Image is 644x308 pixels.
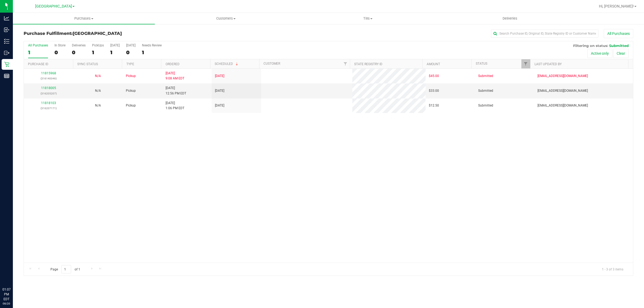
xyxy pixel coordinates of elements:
div: 1 [142,49,162,56]
span: 1 - 3 of 3 items [598,265,628,273]
span: Customers [155,16,297,21]
a: 11818103 [41,101,56,105]
a: Ordered [166,62,180,66]
span: [EMAIL_ADDRESS][DOMAIN_NAME] [537,88,588,93]
div: PickUps [92,43,104,47]
a: Last Updated By [535,62,562,66]
button: N/A [95,88,101,93]
span: [DATE] [215,88,224,93]
input: 1 [61,265,71,273]
div: 1 [92,49,104,56]
h3: Purchase Fulfillment: [24,31,227,36]
a: Amount [427,62,440,66]
a: Status [476,62,487,65]
span: [DATE] [215,103,224,108]
inline-svg: Analytics [4,16,9,21]
a: Filter [341,59,350,68]
span: Not Applicable [95,104,101,107]
inline-svg: Retail [4,62,9,67]
span: Purchases [13,16,155,21]
inline-svg: Outbound [4,50,9,56]
span: [DATE] 12:56 PM EDT [166,86,186,96]
span: Pickup [126,88,136,93]
span: [DATE] 9:08 AM EDT [166,71,184,81]
p: (316140046) [27,76,70,81]
button: Active only [587,49,612,58]
span: [EMAIL_ADDRESS][DOMAIN_NAME] [537,103,588,108]
div: 1 [110,49,120,56]
a: State Registry ID [354,62,382,66]
div: Deliveries [72,43,86,47]
span: [GEOGRAPHIC_DATA] [73,31,122,36]
button: All Purchases [604,29,633,38]
a: Sync Status [77,62,98,66]
div: Needs Review [142,43,162,47]
inline-svg: Inbound [4,27,9,32]
button: Clear [613,49,629,58]
span: Submitted [609,43,629,48]
span: Submitted [478,103,493,108]
div: 1 [28,49,48,56]
iframe: Resource center [5,265,21,281]
span: [DATE] [215,74,224,79]
div: 0 [72,49,86,56]
div: [DATE] [110,43,120,47]
span: Not Applicable [95,89,101,93]
span: Pickup [126,74,136,79]
a: 11818005 [41,86,56,90]
a: Customer [264,62,280,65]
span: Page of 1 [46,265,85,273]
input: Search Purchase ID, Original ID, State Registry ID or Customer Name... [491,30,598,38]
span: [DATE] 1:06 PM EDT [166,101,184,111]
a: Purchases [13,13,155,24]
a: Filter [521,59,530,68]
a: Tills [297,13,439,24]
a: Deliveries [439,13,581,24]
p: (316207171) [27,106,70,111]
span: Hi, [PERSON_NAME]! [599,4,634,8]
span: Pickup [126,103,136,108]
inline-svg: Inventory [4,39,9,44]
p: 08/20 [2,302,10,306]
span: Submitted [478,74,493,79]
span: Deliveries [495,16,525,21]
inline-svg: Reports [4,73,9,79]
span: Not Applicable [95,74,101,78]
a: Purchase ID [28,62,48,66]
div: 0 [54,49,65,56]
div: [DATE] [126,43,136,47]
span: [GEOGRAPHIC_DATA] [35,4,72,9]
div: All Purchases [28,43,48,47]
span: $33.00 [429,88,439,93]
a: Type [126,62,134,66]
span: $45.00 [429,74,439,79]
span: [EMAIL_ADDRESS][DOMAIN_NAME] [537,74,588,79]
button: N/A [95,103,101,108]
p: (316205207) [27,91,70,96]
span: Submitted [478,88,493,93]
button: N/A [95,74,101,79]
a: 11815968 [41,71,56,75]
a: Customers [155,13,297,24]
span: Filtering on status: [573,43,608,48]
p: 01:07 PM EDT [2,287,10,302]
div: In Store [54,43,65,47]
span: $12.50 [429,103,439,108]
span: Tills [297,16,438,21]
div: 0 [126,49,136,56]
a: Scheduled [215,62,239,66]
